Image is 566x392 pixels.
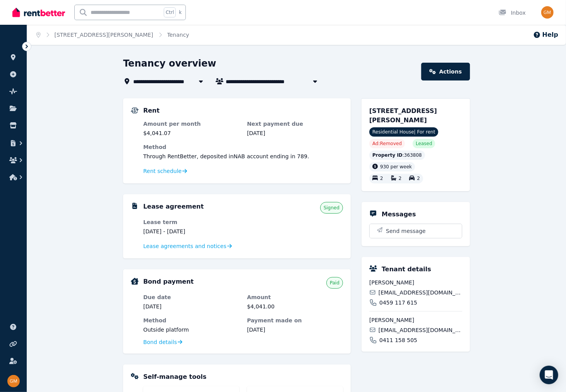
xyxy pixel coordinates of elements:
span: Signed [324,205,340,211]
span: 0411 158 505 [379,336,417,344]
dt: Method [143,317,239,324]
img: RentBetter [12,7,65,18]
h5: Self-manage tools [143,372,206,382]
dd: [DATE] [247,326,343,334]
a: Lease agreements and notices [143,242,232,250]
img: Rental Payments [131,108,139,113]
dd: [DATE] - [DATE] [143,228,239,235]
span: Rent schedule [143,167,182,175]
span: k [179,9,182,15]
dd: [DATE] [143,303,239,310]
h5: Bond payment [143,277,194,286]
img: Gary McMullan [541,6,554,19]
h5: Tenant details [382,265,431,274]
dt: Amount per month [143,120,239,128]
h5: Messages [382,210,416,219]
a: Rent schedule [143,167,187,175]
dt: Method [143,143,343,151]
span: Lease agreements and notices [143,242,226,250]
span: 0459 117 615 [379,299,417,306]
a: Actions [421,63,470,80]
img: Bond Details [131,278,139,285]
span: Residential House | For rent [369,127,438,137]
dd: $4,041.07 [143,129,239,137]
a: Bond details [143,338,182,346]
nav: Breadcrumb [27,25,199,45]
h1: Tenancy overview [123,57,216,70]
span: Ad: Removed [372,140,402,147]
div: Open Intercom Messenger [540,366,558,384]
dd: $4,041.00 [247,303,343,310]
span: Leased [416,140,432,147]
dt: Due date [143,293,239,301]
span: Paid [330,280,340,286]
h5: Lease agreement [143,202,204,211]
span: Property ID [372,152,403,158]
span: [STREET_ADDRESS][PERSON_NAME] [369,107,437,124]
dt: Next payment due [247,120,343,128]
span: 2 [380,176,383,181]
span: [PERSON_NAME] [369,316,462,324]
a: [STREET_ADDRESS][PERSON_NAME] [55,32,153,38]
span: Bond details [143,338,177,346]
span: Send message [386,227,426,235]
span: Ctrl [164,7,176,17]
span: Tenancy [167,31,189,39]
dd: Outside platform [143,326,239,334]
img: Gary McMullan [7,375,20,387]
div: : 363808 [369,151,425,160]
button: Send message [370,224,462,238]
span: [PERSON_NAME] [369,279,462,286]
span: Through RentBetter , deposited in NAB account ending in 789 . [143,153,309,159]
h5: Rent [143,106,160,115]
div: Inbox [499,9,526,17]
span: 930 per week [380,164,412,169]
dt: Amount [247,293,343,301]
span: 2 [399,176,402,181]
dt: Payment made on [247,317,343,324]
span: [EMAIL_ADDRESS][DOMAIN_NAME] [379,326,462,334]
dt: Lease term [143,218,239,226]
span: 2 [417,176,420,181]
dd: [DATE] [247,129,343,137]
button: Help [533,30,558,39]
span: [EMAIL_ADDRESS][DOMAIN_NAME] [379,289,462,296]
